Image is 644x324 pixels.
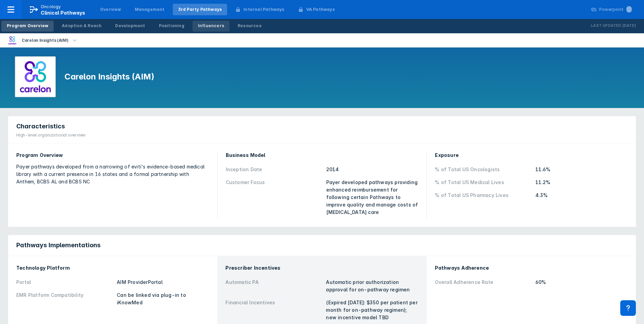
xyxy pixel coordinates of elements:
div: (Expired [DATE]: $350 per patient per month for on-pathway regimen); new incentive model TBD [326,299,418,321]
div: Powerpoint [599,6,632,13]
a: Management [129,4,170,15]
a: Program Overview [1,21,54,32]
div: 60% [535,278,628,286]
div: Management [135,6,165,13]
div: Program Overview [7,23,48,29]
span: Pathways Implementations [16,241,100,249]
div: Internal Pathways [243,6,284,13]
div: Financial Incentives [225,299,322,321]
div: % of Total US Medical Lives [435,179,531,186]
div: Technology Platform [16,264,209,272]
div: Adoption & Reach [62,23,102,29]
span: Clinical Pathways [41,10,85,16]
div: Payer developed pathways providing enhanced reimbursement for following certain Pathways to impro... [326,179,419,216]
div: High-level organizational overview [16,132,86,138]
div: 4.3% [535,192,628,199]
div: VA Pathways [306,6,335,13]
img: carelon-insights [20,61,51,92]
div: 2014 [326,166,419,173]
div: Business Model [226,151,419,159]
div: Customer Focus [226,179,322,216]
div: AIM ProviderPortal [117,278,209,286]
a: Overview [95,4,127,15]
div: Contact Support [620,300,636,316]
div: Program Overview [16,151,209,159]
h1: Carelon Insights (AIM) [65,71,154,82]
a: Adoption & Reach [56,21,107,32]
span: Characteristics [16,122,65,130]
div: Pathways Adherence [435,264,628,272]
p: [DATE] [622,22,636,29]
div: Automatic prior authorization approval for on-pathway regimen [326,278,418,293]
a: Resources [232,21,267,32]
div: Automatic PA [225,278,322,293]
div: Can be linked via plug-in to iKnowMed [117,291,209,306]
div: Carelon Insights (AIM) [19,36,71,45]
div: Overview [100,6,121,13]
p: Last Updated: [591,22,622,29]
a: 3rd Party Pathways [173,4,227,15]
div: % of Total US Pharmacy Lives [435,192,531,199]
a: Positioning [153,21,190,32]
div: Overall Adherence Rate [435,278,531,286]
div: Prescriber Incentives [225,264,418,272]
div: 3rd Party Pathways [178,6,222,13]
img: carelon-insights [8,36,16,44]
a: Development [110,21,150,32]
p: Oncology [41,4,61,10]
div: Resources [238,23,261,29]
div: 11.6% [535,166,628,173]
div: % of Total US Oncologists [435,166,531,173]
div: Influencers [198,23,224,29]
div: EMR Platform Compatibility [16,291,113,306]
a: Influencers [192,21,229,32]
div: Inception Date [226,166,322,173]
div: Positioning [159,23,184,29]
div: Exposure [435,151,628,159]
div: 11.2% [535,179,628,186]
div: Portal [16,278,113,286]
div: Payer pathways developed from a narrowing of eviti's evidence-based medical library with a curren... [16,163,209,185]
div: Development [115,23,145,29]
